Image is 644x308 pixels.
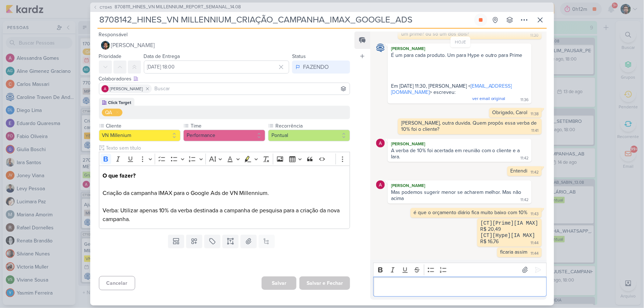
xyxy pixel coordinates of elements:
div: Entendi [511,168,528,174]
div: 11:42 [521,197,529,203]
p: Criação da campanha IMAX para o Google Ads de VN Millennium. Verba: Utilizar apenas 10% da verba ... [103,171,346,224]
div: [PERSON_NAME] [389,182,530,189]
div: 11:36 [521,97,529,103]
button: [PERSON_NAME] [99,39,350,52]
div: 11:44 [531,240,539,246]
input: Buscar [153,84,349,93]
span: É um para cada produto. Um para Hype e outro para Prime Em [DATE] 11:30, [PERSON_NAME] < > escreveu: [391,52,523,101]
code: [CT][Hype][IA MAX] [481,233,535,238]
button: FAZENDO [292,61,350,74]
div: A verba de 10% foi acertada em reunião com o cliente e a Iara. [391,147,522,160]
label: Responsável [99,32,128,38]
div: QA [105,109,112,116]
div: Editor toolbar [99,152,350,166]
button: Performance [183,130,265,141]
div: [PERSON_NAME] [389,140,530,147]
label: Status [292,53,306,59]
span: [PERSON_NAME] [111,41,155,50]
div: 11:42 [531,170,539,175]
label: Time [190,122,265,130]
div: [PERSON_NAME] [389,45,530,52]
div: é que o orçamento diário fica muito baixo com 10% [414,209,528,216]
div: ficaria assim [500,249,528,255]
div: 11:30 [531,33,539,38]
div: Editor editing area: main [99,166,350,229]
div: 11:44 [531,251,539,257]
img: Alessandra Gomes [376,180,385,189]
div: 11:41 [532,128,539,134]
div: Click Target [108,99,132,106]
div: 11:43 [531,211,539,217]
div: R$ 16,76 [481,238,499,245]
input: Texto sem título [105,144,350,152]
button: Pontual [268,130,350,141]
div: Mas podemos sugerir menor se acharem melhor. Mas não acima [391,189,523,201]
input: Kard Sem Título [97,13,473,26]
div: R$ 20,49 [481,226,539,232]
div: Parar relógio [478,17,484,23]
div: 11:38 [531,111,539,117]
input: Select a date [144,61,290,74]
div: Editor toolbar [373,263,547,277]
div: Editor editing area: main [373,277,547,297]
label: Recorrência [275,122,350,130]
span: ver email original [472,96,506,101]
label: Cliente [105,122,181,130]
div: FAZENDO [303,63,329,71]
img: Nelito Junior [101,41,110,50]
div: Obrigado, Carol [493,109,528,116]
div: Colaboradores [99,75,350,83]
code: [CT][Prime][IA MAX] [481,220,539,226]
strong: O que fazer? [103,172,136,179]
label: Prioridade [99,53,122,59]
label: Data de Entrega [144,53,180,59]
span: [PERSON_NAME] [110,86,143,92]
button: VN Millenium [99,130,181,141]
div: [PERSON_NAME], outra duvida. Quem propôs essa verba de 10% foi o cliente? [401,120,539,132]
a: [EMAIL_ADDRESS][DOMAIN_NAME] [391,83,512,95]
div: 11:42 [521,155,529,161]
button: Cancelar [99,276,135,290]
img: Alessandra Gomes [101,85,109,92]
img: Caroline Traven De Andrade [376,43,385,52]
img: Alessandra Gomes [376,139,385,147]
